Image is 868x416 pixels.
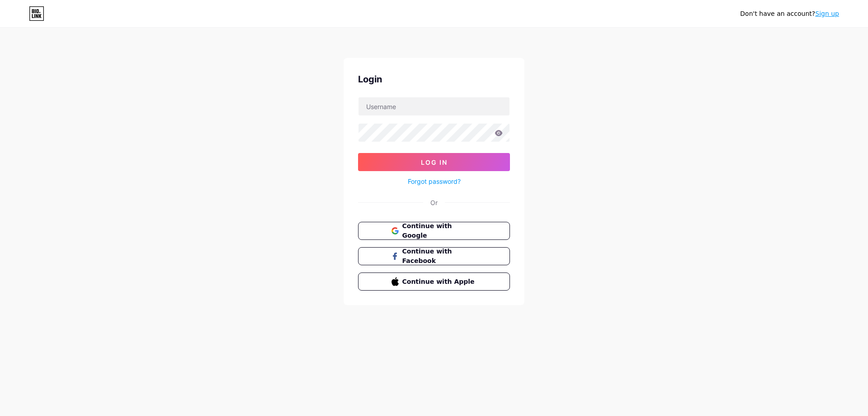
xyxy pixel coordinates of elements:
[358,222,510,240] button: Continue with Google
[740,9,839,19] div: Don't have an account?
[358,247,510,265] button: Continue with Facebook
[358,273,510,291] button: Continue with Apple
[430,198,438,207] div: Or
[402,221,477,240] span: Continue with Google
[359,97,509,115] input: Username
[402,277,477,287] span: Continue with Apple
[358,72,510,86] div: Login
[358,153,510,171] button: Log In
[408,177,461,186] a: Forgot password?
[402,247,477,266] span: Continue with Facebook
[815,10,839,17] a: Sign up
[421,158,448,166] span: Log In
